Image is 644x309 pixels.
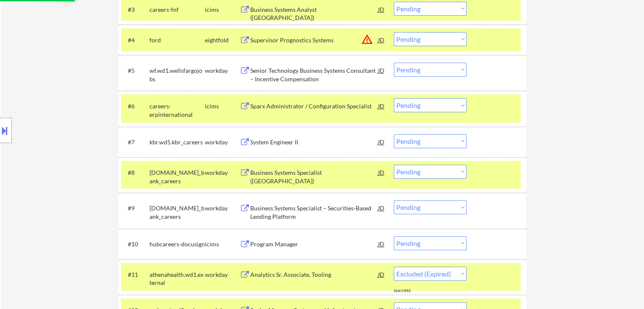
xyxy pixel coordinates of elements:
[149,270,205,287] div: athenahealth.wd1.external
[205,36,240,44] div: eightfold
[128,270,143,279] div: #11
[149,204,205,221] div: [DOMAIN_NAME]_bank_careers
[149,168,205,185] div: [DOMAIN_NAME]_bank_careers
[128,240,143,248] div: #10
[205,6,240,14] div: icims
[149,102,205,119] div: careers-erpinternational
[250,36,378,44] div: Supervisor Prognostics Systems
[377,236,386,251] div: JD
[250,6,378,22] div: Business Systems Analyst ([GEOGRAPHIC_DATA])
[377,200,386,215] div: JD
[377,165,386,180] div: JD
[250,270,378,279] div: Analytics Sr. Associate, Tooling
[377,267,386,282] div: JD
[205,204,240,212] div: workday
[377,98,386,113] div: JD
[205,102,240,110] div: icims
[149,138,205,146] div: kbr.wd5.kbr_careers
[394,287,428,294] div: success
[250,66,378,83] div: Senior Technology Business Systems Consultant – Incentive Compensation
[205,240,240,248] div: icims
[377,134,386,149] div: JD
[149,240,205,248] div: hubcareers-docusign
[205,168,240,177] div: workday
[250,138,378,146] div: System Engineer II
[377,63,386,78] div: JD
[250,240,378,248] div: Program Manager
[128,36,143,44] div: #4
[205,138,240,146] div: workday
[250,204,378,221] div: Business Systems Specialist – Securities-Based Lending Platform
[149,36,205,44] div: ford
[149,66,205,83] div: wf.wd1.wellsfargojobs
[128,6,143,14] div: #3
[149,6,205,14] div: careers-fnf
[250,102,378,110] div: Sparx Administrator / Configuration Specialist
[377,2,386,17] div: JD
[205,66,240,75] div: workday
[377,32,386,47] div: JD
[250,168,378,185] div: Business Systems Specialist ([GEOGRAPHIC_DATA])
[205,270,240,279] div: workday
[361,33,373,45] button: warning_amber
